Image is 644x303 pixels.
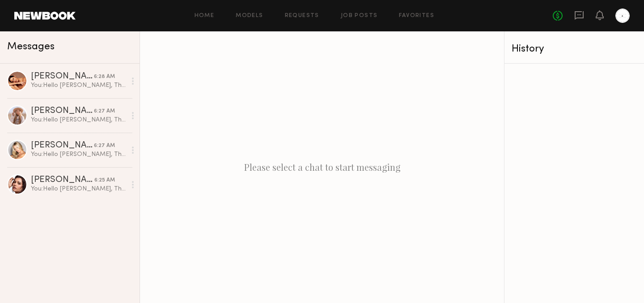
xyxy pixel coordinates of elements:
div: [PERSON_NAME] [31,72,94,81]
div: [PERSON_NAME] [31,141,94,150]
div: [PERSON_NAME] [31,107,94,116]
div: 6:28 AM [94,73,115,81]
a: Models [236,13,263,19]
div: You: Hello [PERSON_NAME], Thank you for applying to collaborate with us! We’d love to learn more ... [31,116,126,124]
div: You: Hello [PERSON_NAME], Thank you for applying to collaborate with us! We’d love to learn more ... [31,185,126,193]
div: 6:27 AM [94,142,115,150]
a: Job Posts [341,13,378,19]
div: 6:25 AM [94,176,115,185]
div: Please select a chat to start messaging [140,31,504,303]
div: 6:27 AM [94,107,115,116]
div: You: Hello [PERSON_NAME], Thank you for applying to collaborate with us! We’d love to learn more ... [31,150,126,159]
a: Home [195,13,215,19]
span: Messages [7,42,55,52]
a: Favorites [399,13,434,19]
div: [PERSON_NAME] [31,176,94,185]
div: History [512,44,637,54]
div: You: Hello [PERSON_NAME], Thank you for applying to collaborate with us! We’d love to learn more ... [31,81,126,90]
a: Requests [285,13,319,19]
